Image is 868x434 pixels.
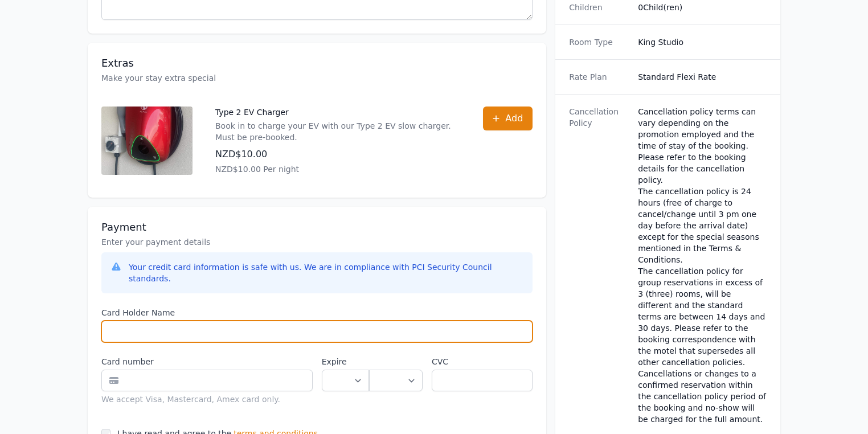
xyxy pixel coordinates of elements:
label: Card Holder Name [101,307,533,318]
dt: Children [569,2,629,13]
dt: Room Type [569,36,629,48]
button: Add [483,107,533,130]
dt: Rate Plan [569,71,629,83]
p: Type 2 EV Charger [215,107,460,118]
h3: Payment [101,220,533,234]
h3: Extras [101,56,533,70]
div: We accept Visa, Mastercard, Amex card only. [101,394,313,405]
p: NZD$10.00 [215,148,460,161]
div: Your credit card information is safe with us. We are in compliance with PCI Security Council stan... [129,261,523,284]
p: Book in to charge your EV with our Type 2 EV slow charger. Must be pre-booked. [215,120,460,143]
dd: King Studio [638,36,767,48]
p: Make your stay extra special [101,72,533,84]
img: Type 2 EV Charger [101,107,193,175]
dd: Standard Flexi Rate [638,71,767,83]
dd: 0 Child(ren) [638,2,767,13]
label: CVC [432,356,533,367]
label: . [369,356,423,367]
label: Card number [101,356,313,367]
label: Expire [322,356,369,367]
p: Enter your payment details [101,236,533,248]
p: NZD$10.00 Per night [215,163,460,175]
span: Add [505,112,523,125]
